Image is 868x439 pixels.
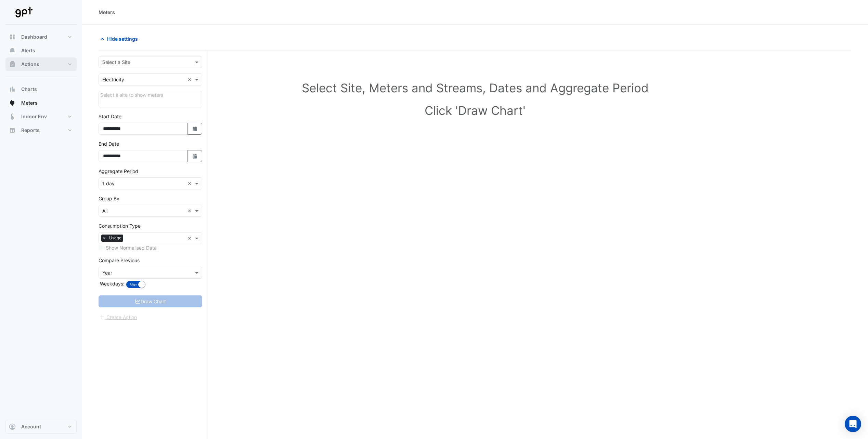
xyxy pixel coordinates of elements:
div: Open Intercom Messenger [845,416,861,432]
span: Clear [187,76,193,83]
div: Meters [99,9,115,16]
button: Indoor Env [5,110,77,123]
app-icon: Meters [9,99,16,106]
label: Show Normalised Data [106,244,157,251]
h1: Select Site, Meters and Streams, Dates and Aggregate Period [109,81,841,95]
app-escalated-ticket-create-button: Please correct errors first [99,314,137,319]
span: Clear [187,180,193,187]
span: Reports [21,127,40,134]
label: Weekdays: [99,280,125,287]
span: Meters [21,99,38,106]
button: Account [5,420,77,434]
button: Actions [5,57,77,71]
app-icon: Charts [9,86,16,93]
span: Actions [21,61,39,68]
button: Alerts [5,44,77,57]
span: Account [21,423,41,430]
label: Compare Previous [99,257,140,264]
button: Hide settings [99,33,142,45]
span: Dashboard [21,34,47,40]
button: Charts [5,82,77,96]
span: Clear [187,235,193,242]
img: Company Logo [8,5,39,19]
button: Dashboard [5,30,77,44]
app-icon: Reports [9,127,16,134]
div: Click Update or Cancel in Details panel [99,91,202,107]
app-icon: Indoor Env [9,113,16,120]
app-icon: Alerts [9,47,16,54]
h1: Click 'Draw Chart' [109,103,841,118]
div: Select meters or streams to enable normalisation [99,244,202,251]
span: Clear [187,207,193,214]
label: Start Date [99,113,121,120]
span: Usage [107,235,123,241]
label: End Date [99,140,119,147]
app-icon: Dashboard [9,34,16,40]
button: Meters [5,96,77,110]
label: Consumption Type [99,222,141,229]
fa-icon: Select Date [192,126,198,132]
label: Aggregate Period [99,168,138,175]
label: Group By [99,195,119,202]
span: × [101,235,107,241]
button: Reports [5,123,77,137]
app-icon: Actions [9,61,16,68]
span: Charts [21,86,37,93]
fa-icon: Select Date [192,153,198,159]
span: Hide settings [107,35,138,42]
span: Indoor Env [21,113,47,120]
span: Alerts [21,47,35,54]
